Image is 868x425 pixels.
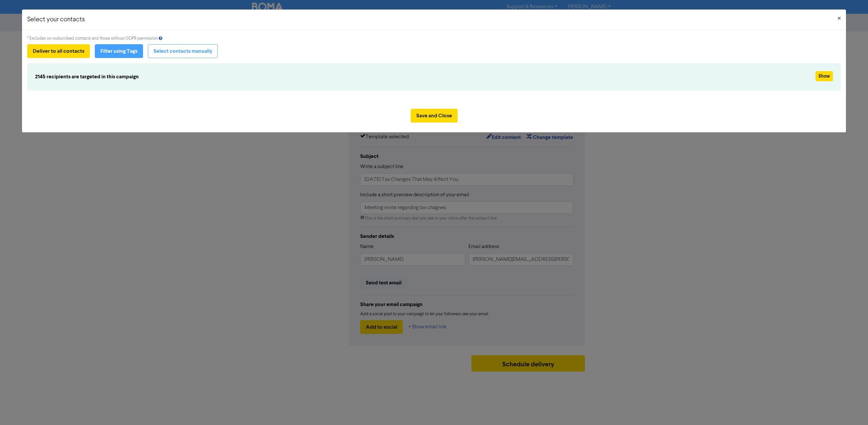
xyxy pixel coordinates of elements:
div: * Excludes un-subscribed contacts [27,35,841,42]
button: Filter using Tags [95,44,143,58]
button: Save and Close [411,109,458,123]
span: × [837,14,841,24]
button: Show [816,71,833,81]
span: and those without GDPR permission [92,36,163,41]
button: Deliver to all contacts [27,44,90,58]
h6: 2145 recipients are targeted in this campaign [35,74,698,80]
iframe: Chat Widget [835,394,868,425]
button: Close [832,10,846,28]
button: Select contacts manually [148,44,218,58]
h5: Select your contacts [27,15,85,25]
